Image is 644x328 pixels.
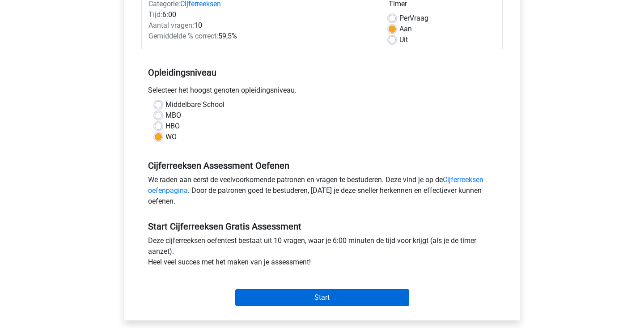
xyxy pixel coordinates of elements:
h5: Cijferreeksen Assessment Oefenen [148,160,496,171]
label: Uit [399,34,408,45]
div: We raden aan eerst de veelvoorkomende patronen en vragen te bestuderen. Deze vind je op de . Door... [141,175,503,210]
div: 6:00 [142,9,382,20]
label: Middelbare School [165,99,225,110]
div: 10 [142,20,382,31]
span: Tijd: [148,10,162,19]
div: 59,5% [142,31,382,42]
div: Selecteer het hoogst genoten opleidingsniveau. [141,85,503,99]
label: MBO [165,110,181,121]
span: Per [399,14,410,22]
label: WO [165,132,177,142]
label: HBO [165,121,180,132]
label: Aan [399,24,412,34]
label: Vraag [399,13,428,24]
input: Start [235,289,409,306]
h5: Start Cijferreeksen Gratis Assessment [148,221,496,232]
div: Deze cijferreeksen oefentest bestaat uit 10 vragen, waar je 6:00 minuten de tijd voor krijgt (als... [141,235,503,271]
h5: Opleidingsniveau [148,64,496,81]
span: Gemiddelde % correct: [148,32,218,40]
span: Aantal vragen: [148,21,194,30]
